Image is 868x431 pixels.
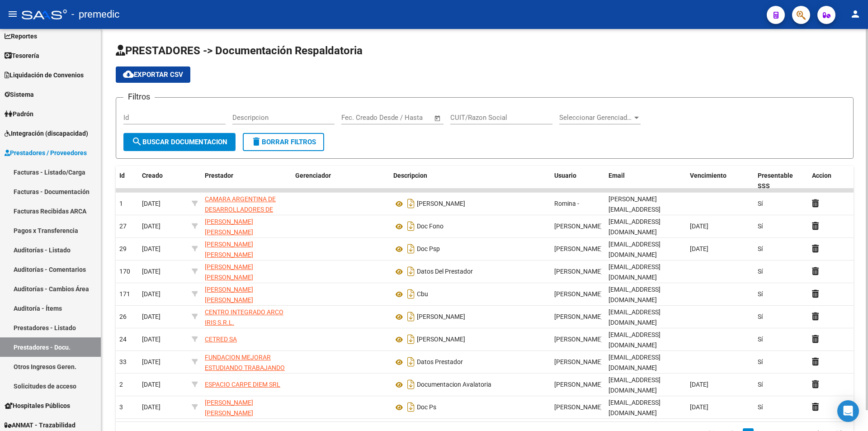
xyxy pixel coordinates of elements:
[554,290,603,298] span: [PERSON_NAME]
[405,219,417,233] i: Descargar documento
[116,166,138,196] datatable-header-cell: Id
[5,401,70,411] span: Hospitales Públicos
[119,336,127,343] span: 24
[386,114,430,122] input: Fecha fin
[417,268,473,275] span: Datos Del Prestador
[251,138,316,146] span: Borrar Filtros
[5,109,33,119] span: Padrón
[119,313,127,320] span: 26
[405,377,417,392] i: Descargar documento
[142,223,160,230] span: [DATE]
[554,381,603,388] span: [PERSON_NAME]
[119,358,127,365] span: 33
[758,268,763,275] span: Sí
[132,136,142,147] mat-icon: search
[205,218,253,236] span: [PERSON_NAME] [PERSON_NAME]
[142,172,163,179] span: Creado
[609,399,660,417] span: [EMAIL_ADDRESS][DOMAIN_NAME]
[201,166,292,196] datatable-header-cell: Prestador
[142,381,160,388] span: [DATE]
[142,268,160,275] span: [DATE]
[7,9,18,19] mat-icon: menu
[609,331,660,349] span: [EMAIL_ADDRESS][DOMAIN_NAME]
[119,268,130,275] span: 170
[758,200,763,207] span: Sí
[754,166,808,196] datatable-header-cell: Presentable SSS
[119,403,123,411] span: 3
[551,166,605,196] datatable-header-cell: Usuario
[417,381,491,388] span: Documentacion Avalatoria
[405,242,417,256] i: Descargar documento
[119,381,123,388] span: 2
[758,245,763,252] span: Sí
[554,268,603,275] span: [PERSON_NAME]
[5,128,88,138] span: Integración (discapacidad)
[292,166,390,196] datatable-header-cell: Gerenciador
[609,241,660,258] span: [EMAIL_ADDRESS][DOMAIN_NAME]
[116,44,363,57] span: PRESTADORES -> Documentación Respaldatoria
[690,381,708,388] span: [DATE]
[609,308,660,326] span: [EMAIL_ADDRESS][DOMAIN_NAME]
[405,309,417,324] i: Descargar documento
[758,223,763,230] span: Sí
[123,71,183,79] span: Exportar CSV
[758,403,763,411] span: Sí
[609,195,660,223] span: [PERSON_NAME][EMAIL_ADDRESS][DOMAIN_NAME]
[554,245,603,252] span: [PERSON_NAME]
[119,290,130,298] span: 171
[205,399,253,417] span: [PERSON_NAME] [PERSON_NAME]
[5,420,75,430] span: ANMAT - Trazabilidad
[758,358,763,365] span: Sí
[393,172,427,179] span: Descripcion
[417,336,465,343] span: [PERSON_NAME]
[554,200,579,207] span: Romina -
[417,313,465,321] span: [PERSON_NAME]
[690,245,708,252] span: [DATE]
[554,403,603,411] span: [PERSON_NAME]
[758,313,763,320] span: Sí
[405,264,417,279] i: Descargar documento
[405,400,417,414] i: Descargar documento
[554,223,603,230] span: [PERSON_NAME]
[138,166,188,196] datatable-header-cell: Creado
[5,31,37,41] span: Reportes
[119,172,125,179] span: Id
[71,5,120,24] span: - premedic
[295,172,331,179] span: Gerenciador
[609,354,660,371] span: [EMAIL_ADDRESS][DOMAIN_NAME]
[142,358,160,365] span: [DATE]
[405,355,417,369] i: Descargar documento
[251,136,262,147] mat-icon: delete
[205,241,253,258] span: [PERSON_NAME] [PERSON_NAME]
[690,172,726,179] span: Vencimiento
[690,223,708,230] span: [DATE]
[417,223,443,230] span: Doc Fono
[205,172,233,179] span: Prestador
[5,90,34,99] span: Sistema
[205,286,253,314] span: [PERSON_NAME] [PERSON_NAME] [PERSON_NAME]
[609,286,660,303] span: [EMAIL_ADDRESS][DOMAIN_NAME]
[142,336,160,343] span: [DATE]
[205,308,283,326] span: CENTRO INTEGRADO ARCO IRIS S.R.L.
[142,290,160,298] span: [DATE]
[554,358,603,365] span: [PERSON_NAME]
[116,66,190,83] button: Exportar CSV
[123,133,236,151] button: Buscar Documentacion
[142,403,160,411] span: [DATE]
[405,332,417,346] i: Descargar documento
[5,51,39,61] span: Tesorería
[417,246,440,253] span: Doc Psp
[609,263,660,281] span: [EMAIL_ADDRESS][DOMAIN_NAME]
[837,400,859,422] div: Open Intercom Messenger
[405,196,417,211] i: Descargar documento
[609,376,660,394] span: [EMAIL_ADDRESS][DOMAIN_NAME]
[758,172,793,189] span: Presentable SSS
[417,291,428,298] span: Cbu
[686,166,754,196] datatable-header-cell: Vencimiento
[405,287,417,301] i: Descargar documento
[690,403,708,411] span: [DATE]
[142,313,160,320] span: [DATE]
[341,114,378,122] input: Fecha inicio
[123,90,155,103] h3: Filtros
[417,404,436,411] span: Doc Ps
